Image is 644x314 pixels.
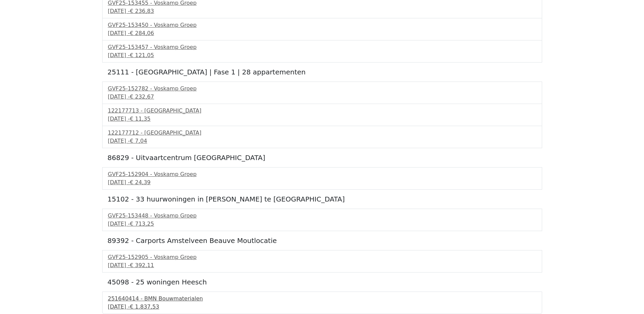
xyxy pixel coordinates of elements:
div: GVF25-152905 - Voskamp Groep [108,253,536,261]
span: € 24,39 [130,179,150,186]
div: [DATE] - [108,178,536,187]
a: GVF25-152904 - Voskamp Groep[DATE] -€ 24,39 [108,170,536,187]
h5: 25111 - [GEOGRAPHIC_DATA] | Fase 1 | 28 appartementen [108,68,537,76]
div: 122177713 - [GEOGRAPHIC_DATA] [108,107,536,115]
a: GVF25-152782 - Voskamp Groep[DATE] -€ 232,67 [108,85,536,101]
div: [DATE] - [108,115,536,123]
div: [DATE] - [108,7,536,15]
a: GVF25-153457 - Voskamp Groep[DATE] -€ 121,05 [108,43,536,59]
span: € 7,04 [130,138,147,144]
span: € 232,67 [130,93,154,100]
div: 122177712 - [GEOGRAPHIC_DATA] [108,129,536,137]
a: 122177713 - [GEOGRAPHIC_DATA][DATE] -€ 11,35 [108,107,536,123]
div: 251640414 - BMN Bouwmaterialen [108,295,536,303]
div: [DATE] - [108,93,536,101]
span: € 121,05 [130,52,154,58]
span: € 236,83 [130,8,154,14]
div: GVF25-153450 - Voskamp Groep [108,21,536,29]
a: GVF25-153450 - Voskamp Groep[DATE] -€ 284,06 [108,21,536,37]
a: 251640414 - BMN Bouwmaterialen[DATE] -€ 1.837,53 [108,295,536,311]
div: [DATE] - [108,51,536,59]
div: [DATE] - [108,220,536,228]
a: 122177712 - [GEOGRAPHIC_DATA][DATE] -€ 7,04 [108,129,536,145]
div: [DATE] - [108,303,536,311]
a: GVF25-153448 - Voskamp Groep[DATE] -€ 713,25 [108,212,536,228]
div: [DATE] - [108,137,536,145]
div: GVF25-152904 - Voskamp Groep [108,170,536,178]
h5: 86829 - Uitvaartcentrum [GEOGRAPHIC_DATA] [108,154,537,162]
a: GVF25-152905 - Voskamp Groep[DATE] -€ 392,11 [108,253,536,269]
h5: 89392 - Carports Amstelveen Beauve Moutlocatie [108,237,537,245]
span: € 284,06 [130,30,154,36]
span: € 1.837,53 [130,303,159,310]
div: [DATE] - [108,29,536,37]
div: [DATE] - [108,261,536,269]
div: GVF25-153448 - Voskamp Groep [108,212,536,220]
span: € 392,11 [130,262,154,268]
span: € 11,35 [130,116,150,122]
h5: 15102 - 33 huurwoningen in [PERSON_NAME] te [GEOGRAPHIC_DATA] [108,195,537,203]
span: € 713,25 [130,221,154,227]
h5: 45098 - 25 woningen Heesch [108,278,537,286]
div: GVF25-152782 - Voskamp Groep [108,85,536,93]
div: GVF25-153457 - Voskamp Groep [108,43,536,51]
